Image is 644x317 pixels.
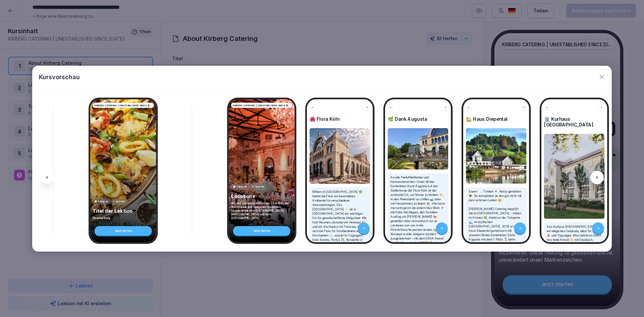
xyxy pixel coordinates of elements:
[237,185,248,189] p: Fällig am
[312,189,368,268] p: Mitten im [GEOGRAPHIC_DATA] 🌿 bietet die Flora ein besonderes Ambiente für verschiedene Veranstal...
[231,193,292,199] p: Locations
[388,128,448,169] img: Bild und Text Vorschau
[98,200,109,203] p: Fällig am
[39,72,80,82] p: Kursvorschau
[95,226,152,235] div: Jetzt starten
[547,224,602,307] p: Das Kurhaus [GEOGRAPHIC_DATA] ist ein elegantes Gebäude, ideal für Feste 🎉 und Tagungen. Man betr...
[388,116,448,122] h4: 🌿 Dank Augusta
[390,175,446,254] p: An alle Freiluftliebhaber und Genussmenschen: Unser Kölner Gartenlokal Dank Augusta auf der Südte...
[93,208,154,214] p: Titel der Lektion
[469,189,524,285] p: Essen 🍽️. Trinken 🍷. Natur genießen 🌳. So kompliziert ist das gar nicht mit dem schönen Leben 😊. ...
[310,128,370,184] img: Bild und Text Vorschau
[310,116,370,122] h4: 🌺 Flora Köln
[466,116,527,122] h4: 🏡 Haus Diepental
[233,226,290,235] div: Jetzt starten
[252,185,265,189] p: 10 Schritte
[113,200,125,203] p: 0 Schritte
[231,201,292,220] p: Wir sind exklusiver Partner der Flora Köln, der Koelnmesse und Gastgeber in eigenen Locations wie...
[233,103,291,107] p: KIRBERG CATERING | UNESTABLISHED SINCE [DATE]
[94,103,153,107] p: KIRBERG CATERING | UNESTABLISHED SINCE [DATE]
[466,128,527,184] img: Bild und Text Vorschau
[544,116,605,127] h4: 🏛️ Kurhaus [GEOGRAPHIC_DATA]
[544,134,605,219] img: Bild und Text Vorschau
[93,216,154,220] p: Beschreibung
